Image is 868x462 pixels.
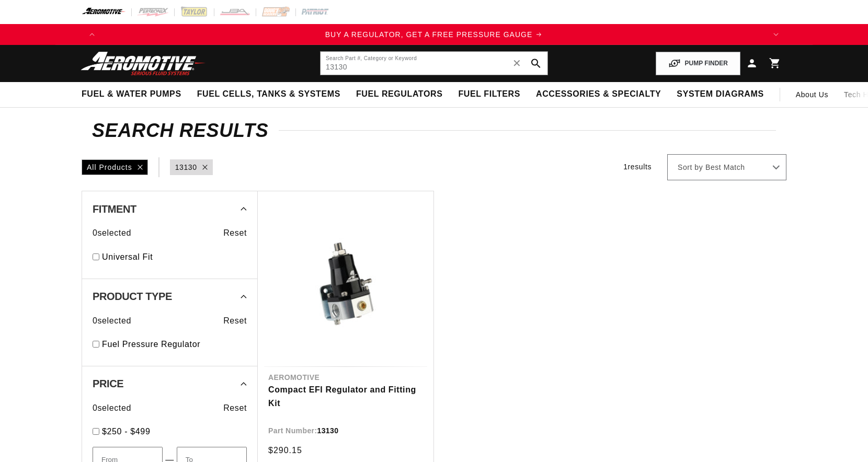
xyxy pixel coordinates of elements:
[656,52,740,75] button: PUMP FINDER
[788,82,836,107] a: About Us
[102,427,150,436] span: $250 - $499
[74,82,189,107] summary: Fuel & Water Pumps
[82,159,148,175] div: All Products
[321,52,547,75] input: Search by Part Number, Category or Keyword
[796,90,828,99] span: About Us
[458,89,520,100] span: Fuel Filters
[93,378,123,389] span: Price
[82,89,181,100] span: Fuel & Water Pumps
[536,89,661,100] span: Accessories & Specialty
[189,82,348,107] summary: Fuel Cells, Tanks & Systems
[55,24,813,45] slideshow-component: Translation missing: en.sections.announcements.announcement_bar
[512,55,522,72] span: ✕
[677,89,763,100] span: System Diagrams
[450,82,528,107] summary: Fuel Filters
[524,52,547,75] button: search button
[78,51,209,76] img: Aeromotive
[102,250,247,264] a: Universal Fit
[528,82,669,107] summary: Accessories & Specialty
[325,30,533,39] span: BUY A REGULATOR, GET A FREE PRESSURE GAUGE
[93,314,131,328] span: 0 selected
[102,29,766,40] a: BUY A REGULATOR, GET A FREE PRESSURE GAUGE
[82,24,102,45] button: Translation missing: en.sections.announcements.previous_announcement
[175,161,197,173] a: 13130
[93,291,172,302] span: Product Type
[102,338,247,351] a: Fuel Pressure Regulator
[102,29,766,40] div: 1 of 4
[92,122,776,139] h2: Search Results
[623,163,652,171] span: 1 results
[223,226,247,240] span: Reset
[93,401,131,415] span: 0 selected
[766,24,786,45] button: Translation missing: en.sections.announcements.next_announcement
[93,226,131,240] span: 0 selected
[223,314,247,328] span: Reset
[669,82,771,107] summary: System Diagrams
[678,163,703,173] span: Sort by
[667,154,786,180] select: Sort by
[102,29,766,40] div: Announcement
[93,204,136,214] span: Fitment
[268,383,423,410] a: Compact EFI Regulator and Fitting Kit
[197,89,340,100] span: Fuel Cells, Tanks & Systems
[356,89,442,100] span: Fuel Regulators
[348,82,450,107] summary: Fuel Regulators
[223,401,247,415] span: Reset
